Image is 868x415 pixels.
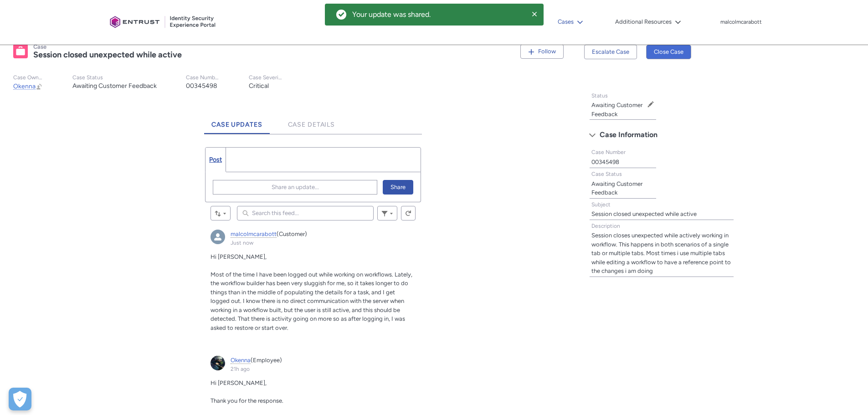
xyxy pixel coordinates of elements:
[591,232,731,274] lightning-formatted-text: Session closes unexpected while actively working in workflow. This happens in both scenarios of a...
[213,180,377,195] button: Share an update...
[390,180,406,194] span: Share
[186,74,220,81] p: Case Number
[211,356,225,370] div: Okenna
[272,180,319,194] span: Share an update...
[591,180,642,196] lightning-formatted-text: Awaiting Customer Feedback
[211,379,267,386] span: Hi [PERSON_NAME],
[585,128,739,142] button: Case Information
[231,240,253,246] a: Just now
[591,223,620,229] span: Description
[211,253,267,260] span: Hi [PERSON_NAME],
[209,156,222,164] span: Post
[205,148,226,172] a: Post
[33,50,182,60] lightning-formatted-text: Session closed unexpected while active
[720,19,762,26] p: malcolmcarabott
[211,356,225,370] img: External User - Okenna (null)
[584,45,637,59] button: Escalate Case
[520,44,564,59] button: Follow
[36,82,43,90] button: Change Owner
[205,224,421,345] article: malcolmcarabott, Just now
[646,45,691,59] button: Close Case
[231,231,277,238] a: malcolmcarabott
[13,82,36,90] span: Okenna
[591,210,697,217] lightning-formatted-text: Session closed unexpected while active
[211,397,283,404] span: Thank you for the response.
[237,206,374,220] input: Search this feed...
[33,43,46,50] records-entity-label: Case
[211,121,262,128] span: Case Updates
[249,74,282,81] p: Case Severity
[288,121,335,128] span: Case Details
[211,271,412,331] span: Most of the time I have been logged out while working on workflows. Lately, the workflow builder ...
[204,109,270,134] a: Case Updates
[249,82,269,90] lightning-formatted-text: Critical
[231,366,250,372] a: 21h ago
[555,15,586,29] button: Cases
[9,388,31,410] div: Cookie Preferences
[72,74,157,81] p: Case Status
[211,230,225,244] img: malcolmcarabott
[591,102,642,118] lightning-formatted-text: Awaiting Customer Feedback
[186,82,217,90] lightning-formatted-text: 00345498
[613,15,683,29] button: Additional Resources
[13,74,43,81] p: Case Owner
[352,10,431,19] span: Your update was shared.
[231,357,251,364] a: Okenna
[205,147,421,202] div: Chatter Publisher
[538,48,556,55] span: Follow
[591,149,626,155] span: Case Number
[591,171,622,177] span: Case Status
[600,128,657,142] span: Case Information
[383,180,413,195] button: Share
[9,388,31,410] button: Open Preferences
[277,231,307,237] span: (Customer)
[591,159,619,165] lightning-formatted-text: 00345498
[591,201,611,208] span: Subject
[720,17,762,26] button: User Profile malcolmcarabott
[401,206,416,220] button: Refresh this feed
[72,82,157,90] lightning-formatted-text: Awaiting Customer Feedback
[647,101,654,108] button: Edit Status
[591,92,608,99] span: Status
[251,357,282,364] span: (Employee)
[281,109,343,134] a: Case Details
